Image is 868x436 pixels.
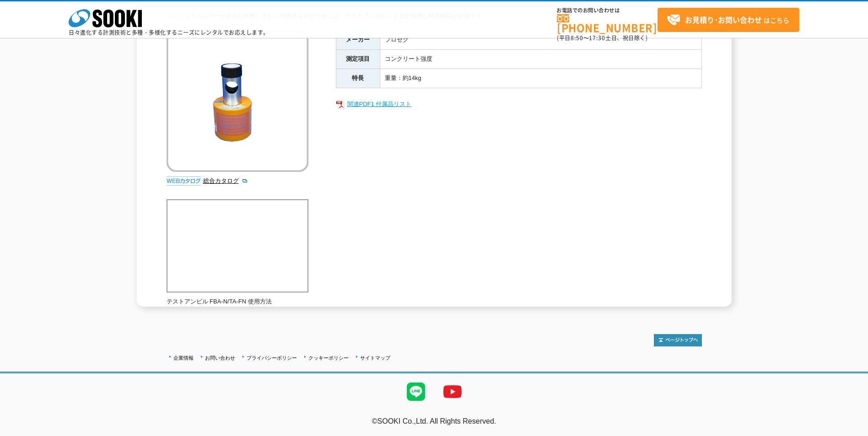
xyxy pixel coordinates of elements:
a: 関連PDF1 付属品リスト [336,98,702,110]
td: コンクリート強度 [380,49,701,69]
a: お見積り･お問い合わせはこちら [658,8,799,32]
th: 測定項目 [336,49,380,69]
p: テストアンビル FBA-N/TA-FN 使用方法 [167,297,308,307]
a: 総合カタログ [203,177,248,184]
span: 17:30 [589,34,605,42]
img: トップページへ [654,334,702,346]
a: プライバシーポリシー [247,355,297,361]
td: 重量：約14kg [380,69,701,88]
th: 特長 [336,69,380,88]
span: 8:50 [571,34,583,42]
a: サイトマップ [360,355,390,361]
img: シュミットコンクリートハンマー用テストアンビル TA-FN [167,30,308,172]
span: (平日 ～ 土日、祝日除く) [557,34,647,42]
img: LINE [398,373,434,410]
span: はこちら [667,13,789,27]
a: テストMail [833,427,868,435]
img: YouTube [434,373,471,410]
a: [PHONE_NUMBER] [557,14,658,33]
a: クッキーポリシー [308,355,349,361]
a: お問い合わせ [205,355,235,361]
span: お電話でのお問い合わせは [557,8,658,13]
img: webカタログ [167,176,201,186]
a: 企業情報 [173,355,194,361]
strong: お見積り･お問い合わせ [685,14,762,25]
p: 日々進化する計測技術と多種・多様化するニーズにレンタルでお応えします。 [69,30,269,35]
